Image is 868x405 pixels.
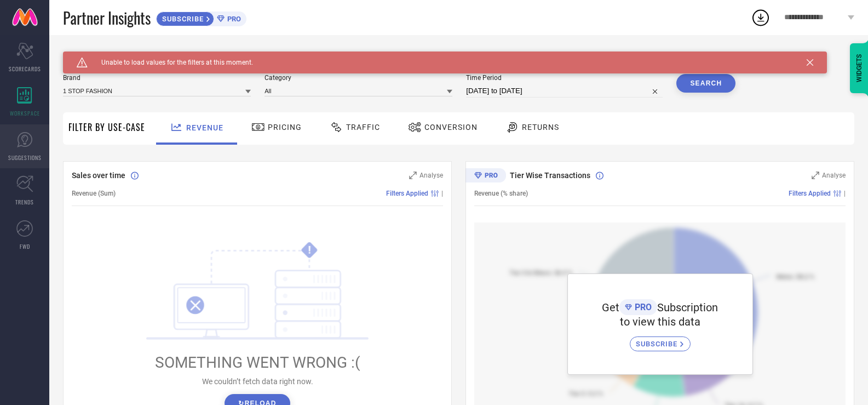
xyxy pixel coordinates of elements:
span: Revenue (Sum) [72,190,116,197]
span: Subscription [657,301,718,314]
span: Revenue [186,123,223,132]
span: to view this data [620,315,700,328]
span: SUGGESTIONS [8,153,42,162]
span: Revenue (% share) [474,190,528,197]
span: Tier Wise Transactions [510,171,590,180]
span: FWD [20,242,30,250]
span: We couldn’t fetch data right now. [202,377,313,386]
span: SUBSCRIBE [636,340,680,348]
svg: Zoom [812,172,819,179]
span: Time Period [466,74,663,82]
span: Brand [63,74,251,82]
span: Filters Applied [789,190,831,197]
span: Unable to load values for the filters at this moment. [88,59,253,66]
div: Premium [465,168,506,185]
span: PRO [225,15,241,23]
tspan: ! [308,244,311,256]
a: SUBSCRIBEPRO [156,9,246,26]
span: Get [602,301,619,314]
span: SOMETHING WENT WRONG :( [155,353,360,372]
div: Open download list [751,8,771,27]
span: Analyse [822,172,846,179]
span: WORKSPACE [10,109,40,117]
span: PRO [632,302,652,312]
span: Analyse [419,172,443,179]
span: Category [265,74,452,82]
span: Traffic [346,123,380,132]
span: Conversion [424,123,478,132]
span: | [441,190,443,197]
span: Partner Insights [63,7,151,29]
a: SUBSCRIBE [630,328,691,351]
span: SUBSCRIBE [157,15,206,23]
svg: Zoom [409,172,417,179]
input: Select time period [466,84,663,98]
span: SYSTEM WORKSPACE [63,52,139,60]
span: Filter By Use-Case [68,121,145,134]
span: Sales over time [72,171,125,180]
span: Pricing [268,123,302,132]
span: Filters Applied [386,190,428,197]
span: TRENDS [15,198,34,206]
span: Returns [522,123,559,132]
span: SCORECARDS [9,65,41,73]
span: | [844,190,846,197]
button: Search [676,74,735,93]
